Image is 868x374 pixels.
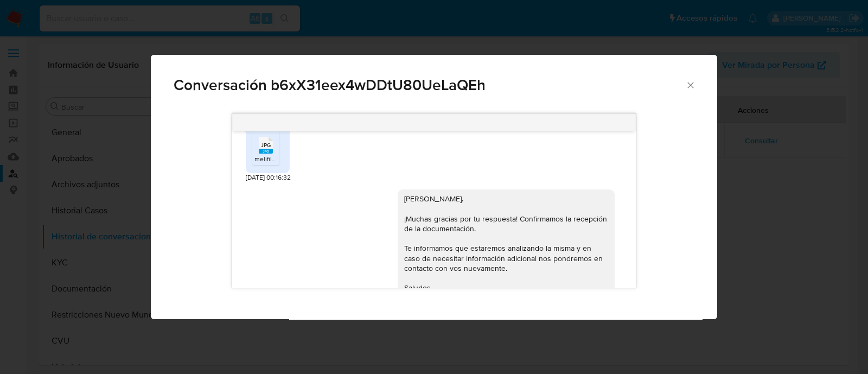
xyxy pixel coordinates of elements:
span: Conversación b6xX31eex4wDDtU80UeLaQEh [174,78,685,93]
button: Cerrar [685,80,695,90]
span: JPG [261,142,271,149]
span: [DATE] 00:16:32 [246,173,291,182]
div: [PERSON_NAME]. ¡Muchas gracias por tu respuesta! Confirmamos la recepción de la documentación. Te... [404,194,608,302]
div: Comunicación [151,55,717,320]
span: melifile6484260471252061879.jpg [254,154,354,163]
